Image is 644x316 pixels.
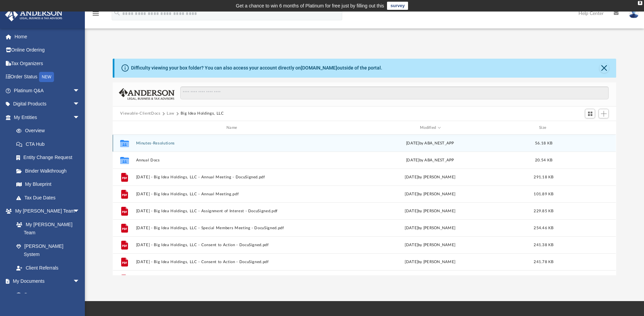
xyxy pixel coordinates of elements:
[333,225,527,231] div: [DATE] by [PERSON_NAME]
[3,8,65,21] img: Anderson Advisors Platinum Portal
[136,226,330,230] button: [DATE] - Big Idea Holdings, LLC - Special Members Meeting - DocuSigned.pdf
[92,13,100,18] a: menu
[5,43,90,57] a: Online Ordering
[73,275,87,289] span: arrow_drop_down
[10,178,87,191] a: My Blueprint
[629,8,639,18] img: User Pic
[167,111,174,117] button: Law
[534,209,554,213] span: 229.85 KB
[131,64,382,72] div: Difficulty viewing your box folder? You can also access your account directly on outside of the p...
[534,175,554,179] span: 291.18 KB
[5,275,87,288] a: My Documentsarrow_drop_down
[39,72,54,82] div: NEW
[10,288,83,301] a: Box
[10,164,90,178] a: Binder Walkthrough
[5,97,90,111] a: Digital Productsarrow_drop_down
[181,111,224,117] button: Big Idea Holdings, LLC
[113,9,121,17] i: search
[136,260,330,264] button: [DATE] - Big Idea Holdings, LLC - Consent to Action - DocuSigned.pdf
[236,2,384,10] div: Get a chance to win 6 months of Platinum for free just by filling out this
[301,65,337,71] a: [DOMAIN_NAME]
[333,259,527,265] div: [DATE] by [PERSON_NAME]
[638,1,642,5] div: close
[585,109,595,118] button: Switch to Grid View
[5,57,90,70] a: Tax Organizers
[136,158,330,162] button: Annual Docs
[10,239,87,261] a: [PERSON_NAME] System
[534,243,554,247] span: 241.38 KB
[333,174,527,180] div: [DATE] by [PERSON_NAME]
[5,30,90,43] a: Home
[530,125,557,131] div: Size
[10,191,90,204] a: Tax Due Dates
[5,111,90,124] a: My Entitiesarrow_drop_down
[10,137,90,151] a: CTA Hub
[10,124,90,138] a: Overview
[136,141,330,145] button: Minutes-Resolutions
[333,191,527,197] div: [DATE] by [PERSON_NAME]
[10,261,87,275] a: Client Referrals
[534,192,554,196] span: 101.89 KB
[73,111,87,124] span: arrow_drop_down
[333,140,527,146] div: by ABA_NEST_APP
[73,84,87,98] span: arrow_drop_down
[534,226,554,230] span: 254.46 KB
[333,125,527,131] div: Modified
[113,135,616,275] div: grid
[600,63,609,73] button: Close
[136,209,330,213] button: [DATE] - Big Idea Holdings, LLC - Assignment of Interest - DocuSigned.pdf
[5,204,87,218] a: My [PERSON_NAME] Teamarrow_drop_down
[560,125,608,131] div: id
[406,141,419,145] span: [DATE]
[333,242,527,248] div: [DATE] by [PERSON_NAME]
[599,109,609,118] button: Add
[535,158,552,162] span: 20.54 KB
[92,9,100,18] i: menu
[136,175,330,179] button: [DATE] - Big Idea Holdings, LLC - Annual Meeting - DocuSigned.pdf
[180,86,609,99] input: Search files and folders
[333,157,527,163] div: [DATE] by ABA_NEST_APP
[10,218,83,239] a: My [PERSON_NAME] Team
[5,84,90,97] a: Platinum Q&Aarrow_drop_down
[5,70,90,84] a: Order StatusNEW
[120,111,160,117] button: Viewable-ClientDocs
[73,204,87,218] span: arrow_drop_down
[387,2,408,10] a: survey
[136,243,330,247] button: [DATE] - Big Idea Holdings, LLC - Consent to Action - DocuSigned.pdf
[534,260,554,264] span: 241.78 KB
[535,141,552,145] span: 56.18 KB
[10,151,90,164] a: Entity Change Request
[73,97,87,111] span: arrow_drop_down
[333,208,527,214] div: [DATE] by [PERSON_NAME]
[136,125,330,131] div: Name
[136,192,330,196] button: [DATE] - Big Idea Holdings, LLC - Annual Meeting.pdf
[116,125,133,131] div: id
